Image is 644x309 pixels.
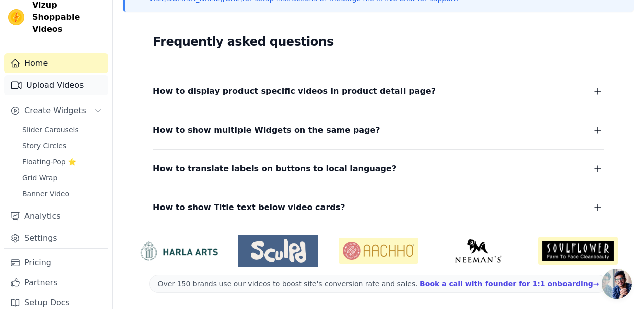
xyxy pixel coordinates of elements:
[102,58,110,66] img: tab_keywords_by_traffic_grey.svg
[16,26,24,34] img: website_grey.svg
[22,141,66,151] span: Story Circles
[4,100,108,121] button: Create Widgets
[28,16,49,24] div: v 4.0.25
[4,206,108,226] a: Analytics
[29,58,37,66] img: tab_domain_overview_orange.svg
[153,123,604,137] button: How to show multiple Widgets on the same page?
[24,105,86,117] span: Create Widgets
[438,239,518,263] img: Neeman's
[4,253,108,273] a: Pricing
[16,139,108,153] a: Story Circles
[153,123,380,137] span: How to show multiple Widgets on the same page?
[16,171,108,185] a: Grid Wrap
[16,123,108,137] a: Slider Carousels
[238,239,318,263] img: Sculpd US
[16,16,24,24] img: logo_orange.svg
[22,157,76,167] span: Floating-Pop ⭐
[602,269,632,299] a: Open chat
[16,155,108,169] a: Floating-Pop ⭐
[4,53,108,73] a: Home
[16,187,108,201] a: Banner Video
[4,228,108,248] a: Settings
[8,9,24,25] img: Vizup
[22,173,57,183] span: Grid Wrap
[40,59,90,66] div: Domain Overview
[139,240,218,261] img: HarlaArts
[22,125,79,135] span: Slider Carousels
[153,200,604,215] button: How to show Title text below video cards?
[153,84,436,98] span: How to display product specific videos in product detail page?
[538,237,618,264] img: Soulflower
[4,273,108,293] a: Partners
[153,32,604,52] h2: Frequently asked questions
[153,162,604,176] button: How to translate labels on buttons to local language?
[420,280,599,288] a: Book a call with founder for 1:1 onboarding
[113,59,166,66] div: Keywords by Traffic
[26,26,111,34] div: Domain: [DOMAIN_NAME]
[339,238,418,264] img: Aachho
[4,75,108,95] a: Upload Videos
[153,84,604,98] button: How to display product specific videos in product detail page?
[153,200,345,215] span: How to show Title text below video cards?
[153,162,396,176] span: How to translate labels on buttons to local language?
[22,189,69,199] span: Banner Video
